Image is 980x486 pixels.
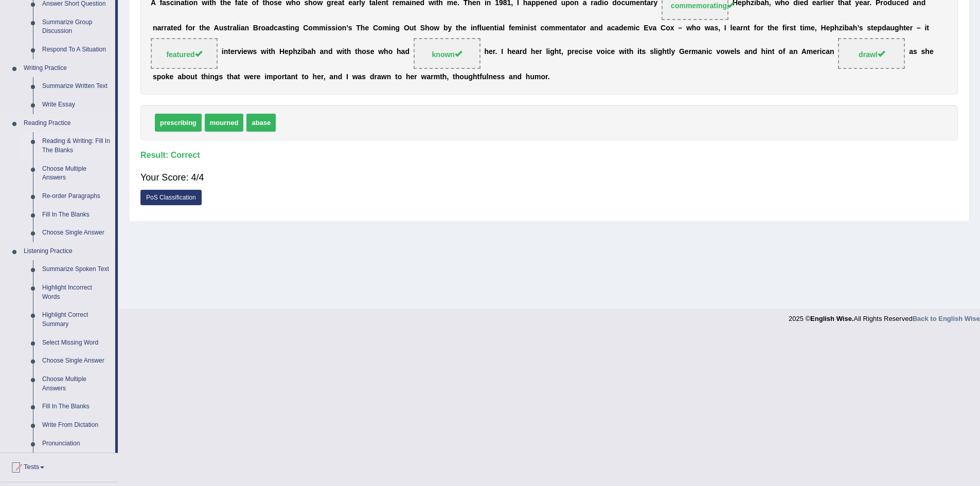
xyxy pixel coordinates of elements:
b: o [579,24,583,32]
b: n [490,24,494,32]
a: Highlight Correct Summary [38,306,115,333]
b: a [590,24,594,32]
b: h [361,24,365,32]
b: b [443,24,448,32]
b: r [192,24,195,32]
b: i [522,24,524,32]
a: Tests [1,453,118,479]
b: n [342,24,347,32]
b: d [598,24,603,32]
b: i [471,24,473,32]
b: a [652,24,656,32]
b: f [186,24,188,32]
b: m [383,24,389,32]
b: d [177,24,182,32]
b: a [241,24,245,32]
b: r [230,24,233,32]
b: i [239,24,241,32]
b: a [167,24,171,32]
b: t [227,24,230,32]
b: C [661,24,666,32]
b: c [540,24,544,32]
b: S [420,24,425,32]
b: c [636,24,640,32]
b: c [274,24,278,32]
a: Highlight Incorrect Words [38,279,115,306]
b: o [188,24,192,32]
a: Choose Single Answer [38,224,115,242]
b: r [583,24,586,32]
b: s [328,24,332,32]
b: i [326,24,328,32]
a: Listening Practice [19,242,115,261]
b: u [409,24,414,32]
b: m [627,24,633,32]
b: n [290,24,295,32]
b: n [524,24,528,32]
a: Back to English Wise [913,315,980,322]
b: t [534,24,537,32]
a: Fill In The Blanks [38,206,115,224]
b: s [282,24,286,32]
a: Write From Dictation [38,416,115,435]
b: d [270,24,274,32]
b: t [494,24,497,32]
b: a [573,24,577,32]
b: t [576,24,579,32]
b: e [462,24,467,32]
b: n [153,24,157,32]
b: w [686,24,692,32]
a: PoS Classification [140,190,202,205]
b: s [530,24,534,32]
b: O [404,24,409,32]
b: r [161,24,164,32]
a: Pronunciation [38,435,115,453]
b: t [199,24,202,32]
b: m [515,24,521,32]
b: i [528,24,530,32]
b: e [365,24,369,32]
b: m [313,24,319,32]
b: a [157,24,161,32]
b: m [555,24,561,32]
b: l [479,24,482,32]
b: i [389,24,391,32]
b: s [332,24,336,32]
b: e [623,24,628,32]
b: w [434,24,439,32]
b: u [219,24,224,32]
a: Summarize Spoken Text [38,260,115,279]
b: i [634,24,636,32]
b: f [477,24,479,32]
b: a [615,24,619,32]
b: e [486,24,490,32]
b: n [565,24,570,32]
b: e [562,24,566,32]
b: C [373,24,378,32]
b: f [509,24,511,32]
a: Summarize Group Discussion [38,13,115,41]
a: Re-order Paragraphs [38,187,115,206]
b: m [319,24,325,32]
b: v [649,24,653,32]
b: s [223,24,227,32]
b: g [396,24,400,32]
b: o [308,24,313,32]
span: commemorating [671,2,734,10]
a: Choose Multiple Answers [38,160,115,187]
a: Reading Practice [19,114,115,133]
b: m [549,24,555,32]
b: ’ [346,24,348,32]
b: h [692,24,697,32]
b: g [295,24,299,32]
b: – [678,24,682,32]
b: a [498,24,503,32]
b: t [456,24,458,32]
b: s [348,24,352,32]
a: Fill In The Blanks [38,398,115,416]
a: Reading & Writing: Fill In The Blanks [38,132,115,159]
b: o [430,24,434,32]
b: l [503,24,505,32]
b: a [265,24,270,32]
